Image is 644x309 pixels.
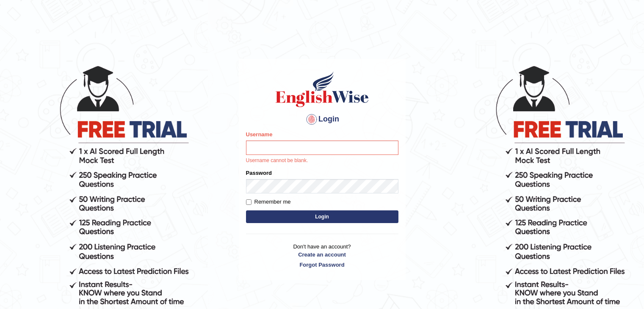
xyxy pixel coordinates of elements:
[246,261,398,269] a: Forgot Password
[246,199,252,205] input: Remember me
[246,198,291,206] label: Remember me
[246,251,398,259] a: Create an account
[246,130,273,138] label: Username
[246,210,398,223] button: Login
[246,169,272,177] label: Password
[246,157,398,165] p: Username cannot be blank.
[246,243,398,269] p: Don't have an account?
[274,70,370,108] img: Logo of English Wise sign in for intelligent practice with AI
[246,113,398,126] h4: Login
